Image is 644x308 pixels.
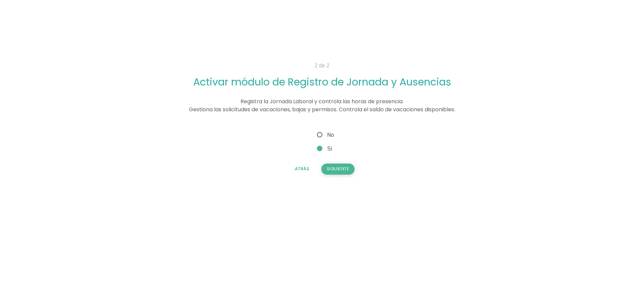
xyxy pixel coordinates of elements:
h2: Activar módulo de Registro de Jornada y Ausencias [107,76,537,87]
p: 2 de 2 [107,62,537,70]
button: Atrás [289,164,315,174]
span: Registra la Jornada Laboral y controla las horas de presencia. Gestiona las solicitudes de vacaci... [189,98,455,113]
button: Siguiente [321,164,355,174]
span: No [316,131,334,139]
span: Sí [316,144,332,153]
